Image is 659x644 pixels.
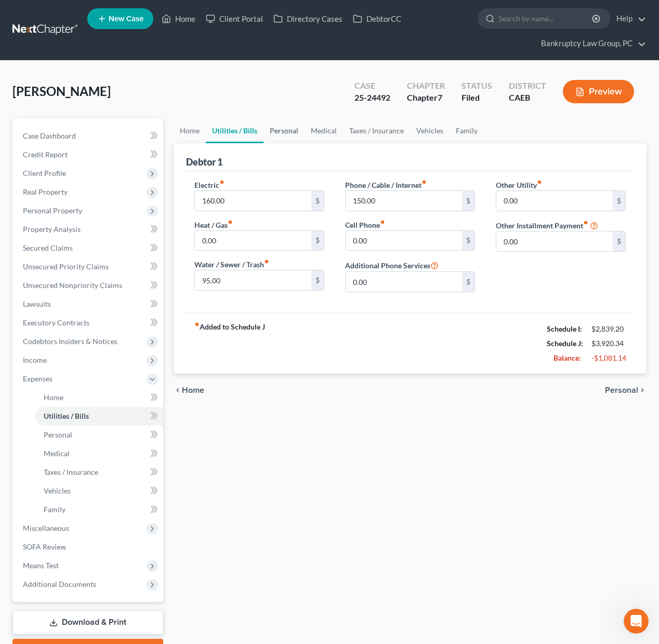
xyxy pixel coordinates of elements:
[624,609,649,634] iframe: Intercom live chat
[264,259,269,264] i: fiber_manual_record
[305,118,343,143] a: Medical
[605,386,638,394] span: Personal
[509,80,546,92] div: District
[12,75,33,95] img: Profile image for Emma
[496,231,613,251] input: --
[462,80,492,92] div: Status
[194,220,233,230] label: Heat / Gas
[99,162,128,173] div: • [DATE]
[23,187,68,196] span: Real Property
[186,156,222,168] div: Debtor 1
[84,350,124,357] span: Messages
[613,191,625,211] div: $
[23,561,59,570] span: Means Test
[37,152,63,160] span: Yes sir!
[311,191,324,211] div: $
[77,5,133,22] h1: Messages
[44,468,98,476] span: Taxes / Insurance
[348,9,406,28] a: DebtorCC
[605,386,647,394] button: Personal chevron_right
[537,180,542,185] i: fiber_manual_record
[228,220,233,225] i: fiber_manual_record
[99,277,128,288] div: • [DATE]
[37,277,97,288] div: [PERSON_NAME]
[194,259,269,270] label: Water / Sewer / Trash
[195,231,311,251] input: --
[23,262,109,271] span: Unsecured Priority Claims
[23,299,51,308] span: Lawsuits
[37,239,97,250] div: [PERSON_NAME]
[421,180,427,185] i: fiber_manual_record
[23,374,52,383] span: Expenses
[410,118,450,143] a: Vehicles
[194,180,225,190] label: Electric
[15,538,163,556] a: SOFA Review
[48,292,160,313] button: Send us a message
[438,92,442,102] span: 7
[462,191,475,211] div: $
[496,220,588,231] label: Other Installment Payment
[37,200,97,211] div: [PERSON_NAME]
[35,463,163,482] a: Taxes / Insurance
[15,220,163,239] a: Property Analysis
[24,350,45,357] span: Home
[23,355,47,364] span: Income
[109,15,143,23] span: New Case
[195,270,311,290] input: --
[99,47,128,58] div: • [DATE]
[509,92,546,104] div: CAEB
[35,444,163,463] a: Medical
[37,124,97,134] div: [PERSON_NAME]
[35,388,163,407] a: Home
[343,118,410,143] a: Taxes / Insurance
[407,80,445,92] div: Chapter
[462,231,475,251] div: $
[23,281,122,290] span: Unsecured Nonpriority Claims
[99,200,128,211] div: • [DATE]
[139,324,208,365] button: Help
[346,231,462,251] input: --
[23,206,82,215] span: Personal Property
[12,152,33,172] img: Profile image for James
[268,9,348,28] a: Directory Cases
[44,505,65,514] span: Family
[346,191,462,211] input: --
[583,220,588,225] i: fiber_manual_record
[23,337,117,346] span: Codebtors Insiders & Notices
[553,353,581,362] strong: Balance:
[37,316,97,326] div: [PERSON_NAME]
[15,127,163,145] a: Case Dashboard
[263,118,305,143] a: Personal
[12,228,33,249] img: Profile image for James
[12,267,33,287] img: Profile image for Lindsey
[156,9,201,28] a: Home
[99,239,128,250] div: • [DATE]
[44,486,71,495] span: Vehicles
[182,386,204,394] span: Home
[174,386,204,394] button: chevron_left Home
[462,92,492,104] div: Filed
[23,243,73,252] span: Secured Claims
[201,9,268,28] a: Client Portal
[37,47,97,58] div: [PERSON_NAME]
[206,118,263,143] a: Utilities / Bills
[15,295,163,313] a: Lawsuits
[345,180,427,190] label: Phone / Cable / Internet
[35,426,163,444] a: Personal
[345,259,439,271] label: Additional Phone Services
[407,92,445,104] div: Chapter
[12,113,33,134] img: Profile image for Katie
[15,145,163,164] a: Credit Report
[591,324,626,334] div: $2,839.20
[23,524,69,532] span: Miscellaneous
[462,272,475,292] div: $
[44,449,70,458] span: Medical
[12,84,111,99] span: [PERSON_NAME]
[182,4,201,23] div: Close
[15,239,163,257] a: Secured Claims
[195,191,311,211] input: --
[99,85,128,96] div: • [DATE]
[498,9,594,28] input: Search by name...
[174,118,206,143] a: Home
[354,92,390,104] div: 25-24492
